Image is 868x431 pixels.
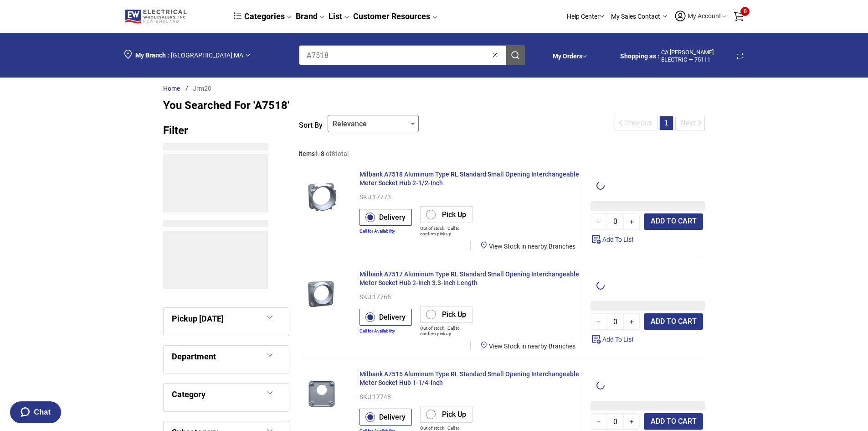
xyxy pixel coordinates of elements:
[172,389,205,399] span: Category
[420,326,473,337] button: Out of stock. Call to confirm pick up
[591,413,607,430] button: −
[135,52,169,59] span: My Branch :
[360,412,406,425] label: Delivery
[163,125,188,136] p: Filter
[420,226,473,237] p: Out of stock. Call to confirm pick up
[620,52,661,60] span: CA SENECAL ELECTRIC - 75111
[496,5,744,28] div: Section row
[489,242,576,249] span: View Stock in nearby Branches
[360,328,412,334] button: Call for Availability
[596,418,602,425] span: －
[298,150,324,157] span: Items 1 - 8
[124,40,539,71] div: Section row
[642,213,705,230] div: Section row
[659,116,673,130] button: 1
[628,218,635,225] div: ＋
[596,318,602,325] span: －
[329,11,349,21] a: List
[736,51,744,62] img: Repeat Icon
[298,273,345,319] img: Milbank A7517 Aluminum Type RL Standard Small Opening Interchangeable Meter Socket Hub 2-Inch 3.3...
[628,318,635,325] div: ＋
[172,352,216,361] span: Department
[360,166,583,192] div: Name for product Milbank A7518 Aluminum Type RL Standard Small Opening Interchangeable Meter Sock...
[124,40,744,71] div: Section row
[299,119,323,131] span: Sort by
[661,49,734,63] span: CA [PERSON_NAME] ELECTRIC — 75111
[298,158,704,258] a: View product details for Milbank A7518 Aluminum Type RL Standard Small Opening Interchangeable Me...
[611,5,667,28] div: My Sales Contact
[360,265,583,291] div: Name for product Milbank A7517 Aluminum Type RL Standard Small Opening Interchangeable Meter Sock...
[591,213,607,230] button: −
[421,310,466,322] label: Pick Up
[163,99,705,112] div: You searched for 'A7518'
[674,10,727,24] button: My Account
[642,413,705,430] div: Section row
[298,150,349,157] p: of 8 total
[553,43,587,69] div: My Orders
[644,413,703,430] button: ADD TO CART
[628,418,635,425] div: ＋
[642,313,705,330] div: Section row
[298,173,345,219] img: Milbank A7518 Aluminum Type RL Standard Small Opening Interchangeable Meter Socket Hub 2-1/2-Inch
[298,265,704,350] div: Section row
[687,12,722,20] span: My Account
[360,228,412,234] button: Call for Availability
[234,11,292,21] a: Categories
[360,365,583,391] div: Name for product Milbank A7515 Aluminum Type RL Standard Small Opening Interchangeable Meter Sock...
[298,173,345,221] div: Image from product Milbank A7518 Aluminum Type RL Standard Small Opening Interchangeable Meter So...
[163,85,705,92] div: Section row
[740,7,750,16] span: 0
[171,52,243,59] span: [GEOGRAPHIC_DATA] , MA
[360,213,406,225] label: Delivery
[298,114,704,138] div: Section row
[591,313,704,332] div: Section row
[644,313,703,330] button: ADD TO CART
[172,389,281,399] div: Category
[124,9,217,24] a: Logo
[591,333,634,344] div: Add To List
[360,328,395,333] a: Call for Availability
[246,54,250,57] img: Arrow
[163,85,184,92] a: Home Link
[172,352,281,361] div: Department
[163,95,705,114] div: Section row
[602,236,634,243] span: Add To List
[299,46,492,65] input: Clear search fieldSearch Products
[9,400,62,424] button: Chat
[234,12,241,19] img: dcb64e45f5418a636573a8ace67a09fc.svg
[298,158,704,258] section: Product Milbank A7518 Aluminum Type RL Standard Small Opening Interchangeable Meter Socket Hub 2-...
[360,206,583,250] div: Section row
[360,270,579,286] span: Milbank A7517 Aluminum Type RL Standard Small Opening Interchangeable Meter Socket Hub 2-Inch 3.3...
[539,43,744,69] div: Section row
[298,258,704,358] a: View product details for Milbank A7517 Aluminum Type RL Standard Small Opening Interchangeable Me...
[553,52,582,60] a: My Orders
[736,51,744,62] span: Change Shopping Account
[596,218,602,225] span: －
[644,213,703,230] button: ADD TO CART
[298,258,704,358] section: Product Milbank A7517 Aluminum Type RL Standard Small Opening Interchangeable Meter Socket Hub 2-...
[193,85,211,92] a: Jrm20
[591,234,634,244] div: Add To List
[298,114,419,132] div: Section row
[553,43,587,69] div: Section row
[421,210,466,222] label: Pick Up
[298,166,704,250] div: Section row
[124,9,190,24] img: Logo
[623,213,640,230] button: +
[567,5,604,28] div: Help Center
[591,313,607,330] button: −
[328,115,419,132] button: Sort by Relevance
[623,313,640,330] button: +
[296,11,325,21] a: Brand
[360,312,406,325] label: Delivery
[298,273,345,321] div: Image from product Milbank A7517 Aluminum Type RL Standard Small Opening Interchangeable Meter So...
[328,119,367,128] span: Relevance
[298,373,345,421] div: Image from product Milbank A7515 Aluminum Type RL Standard Small Opening Interchangeable Meter So...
